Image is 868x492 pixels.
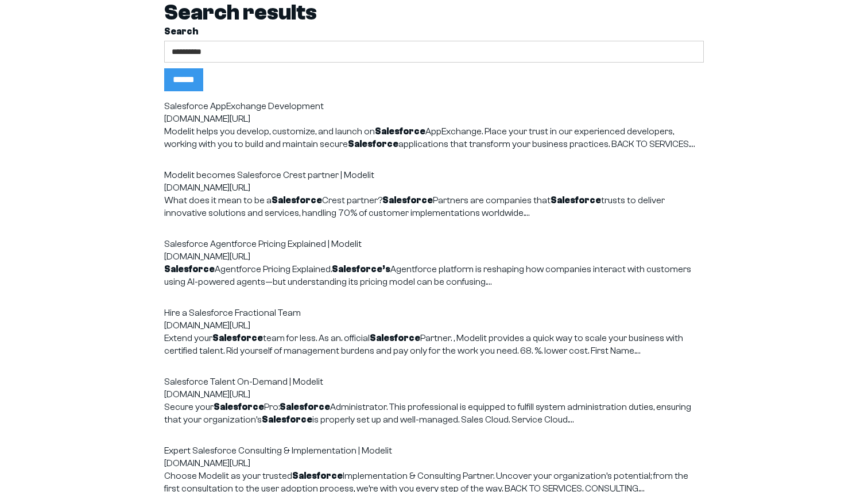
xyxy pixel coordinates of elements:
div: [DOMAIN_NAME][URL] [164,113,704,125]
span: … [525,208,530,218]
span: Choose Modelit as your trusted [164,471,292,481]
strong: Salesforce [164,264,215,274]
label: Search [164,25,704,38]
div: [DOMAIN_NAME][URL] [164,250,704,263]
strong: Salesforce [551,195,601,206]
span: What does it mean to be a [164,195,272,206]
strong: Salesforce [370,333,420,343]
a: Salesforce AppExchange Development [164,101,324,111]
span: Partner. , Modelit provides a quick way to scale your business with certified talent. Rid yoursel... [164,333,683,356]
strong: Salesforce [272,195,322,206]
strong: Salesforce [280,402,330,412]
strong: Salesforce [212,333,263,343]
span: … [569,414,574,425]
div: [DOMAIN_NAME][URL] [164,457,704,470]
strong: Salesforce’s [332,264,390,274]
div: [DOMAIN_NAME][URL] [164,181,704,194]
strong: Salesforce [214,402,264,412]
span: … [690,139,695,149]
div: [DOMAIN_NAME][URL] [164,319,704,332]
strong: Salesforce [262,414,312,425]
span: Secure your [164,402,214,412]
span: Extend your [164,333,212,343]
span: Agentforce Pricing Explained. [215,264,332,274]
span: Administrator. This professional is equipped to fulfill system administration duties, ensuring th... [164,402,691,425]
strong: Salesforce [375,126,425,137]
a: Modelit becomes Salesforce Crest partner | Modelit [164,170,374,180]
span: team for less. As an. official [263,333,370,343]
span: Partners are companies that [433,195,551,206]
strong: Salesforce [348,139,398,149]
span: Pro: [264,402,280,412]
span: Crest partner? [322,195,382,206]
a: Salesforce Agentforce Pricing Explained | Modelit [164,239,362,249]
a: Salesforce Talent On-Demand | Modelit [164,377,323,387]
strong: Salesforce [382,195,433,206]
span: … [635,346,641,356]
div: [DOMAIN_NAME][URL] [164,388,704,401]
span: applications that transform your business practices. BACK TO SERVICES. [398,139,690,149]
span: … [487,277,492,287]
strong: Salesforce [292,471,343,481]
a: Hire a Salesforce Fractional Team [164,308,301,318]
span: Agentforce platform is reshaping how companies interact with customers using AI-powered agents—bu... [164,264,691,287]
span: is properly set up and well-managed. Sales Cloud. Service Cloud. [312,414,569,425]
a: Expert Salesforce Consulting & Implementation | Modelit [164,445,392,456]
span: Modelit helps you develop, customize, and launch on [164,126,375,137]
